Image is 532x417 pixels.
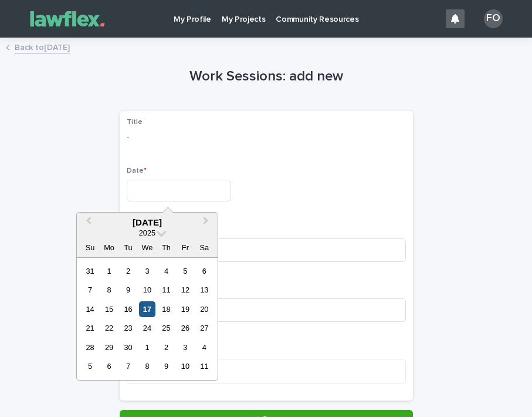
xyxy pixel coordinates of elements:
div: Choose Sunday, October 5th, 2025 [82,358,98,374]
div: Choose Sunday, August 31st, 2025 [82,263,98,279]
div: Choose Tuesday, September 30th, 2025 [120,339,136,355]
div: Choose Wednesday, October 8th, 2025 [139,358,155,374]
div: Choose Thursday, October 9th, 2025 [158,358,174,374]
div: We [139,240,155,255]
div: Choose Wednesday, October 1st, 2025 [139,339,155,355]
div: Choose Tuesday, September 16th, 2025 [120,301,136,317]
div: Choose Wednesday, September 24th, 2025 [139,320,155,336]
div: Choose Saturday, September 20th, 2025 [196,301,212,317]
p: - [127,131,406,143]
div: Choose Saturday, September 6th, 2025 [196,263,212,279]
div: Tu [120,240,136,255]
div: Choose Monday, September 22nd, 2025 [101,320,117,336]
div: Choose Friday, September 19th, 2025 [177,301,193,317]
img: Gnvw4qrBSHOAfo8VMhG6 [23,7,111,31]
div: Choose Sunday, September 7th, 2025 [82,282,98,298]
div: Choose Friday, October 3rd, 2025 [177,339,193,355]
span: Date [127,167,147,174]
div: Fr [177,240,193,255]
div: Choose Saturday, September 13th, 2025 [196,282,212,298]
div: Choose Thursday, September 4th, 2025 [158,263,174,279]
div: Su [82,240,98,255]
div: Choose Tuesday, September 9th, 2025 [120,282,136,298]
div: Sa [196,240,212,255]
div: month 2025-09 [80,261,214,376]
div: Choose Friday, October 10th, 2025 [177,358,193,374]
div: Choose Tuesday, September 2nd, 2025 [120,263,136,279]
div: Choose Saturday, October 11th, 2025 [196,358,212,374]
div: Choose Sunday, September 21st, 2025 [82,320,98,336]
div: Mo [101,240,117,255]
div: Choose Sunday, September 28th, 2025 [82,339,98,355]
div: FO [484,9,503,28]
div: Choose Wednesday, September 10th, 2025 [139,282,155,298]
div: Choose Tuesday, September 23rd, 2025 [120,320,136,336]
div: Choose Monday, October 6th, 2025 [101,358,117,374]
div: Choose Friday, September 5th, 2025 [177,263,193,279]
div: Choose Wednesday, September 17th, 2025 [139,301,155,317]
div: Th [158,240,174,255]
div: Choose Thursday, September 25th, 2025 [158,320,174,336]
div: Choose Thursday, October 2nd, 2025 [158,339,174,355]
div: Choose Monday, September 15th, 2025 [101,301,117,317]
h1: Work Sessions: add new [120,68,413,85]
div: Choose Thursday, September 11th, 2025 [158,282,174,298]
div: Choose Monday, September 29th, 2025 [101,339,117,355]
div: Choose Wednesday, September 3rd, 2025 [139,263,155,279]
button: Next Month [198,214,216,233]
div: Choose Saturday, September 27th, 2025 [196,320,212,336]
div: Choose Sunday, September 14th, 2025 [82,301,98,317]
button: Previous Month [78,214,97,233]
a: Back to[DATE] [15,40,70,53]
span: 2025 [139,228,155,237]
span: Title [127,119,143,126]
div: Choose Saturday, October 4th, 2025 [196,339,212,355]
div: Choose Friday, September 12th, 2025 [177,282,193,298]
div: Choose Friday, September 26th, 2025 [177,320,193,336]
div: Choose Thursday, September 18th, 2025 [158,301,174,317]
div: [DATE] [77,217,218,228]
div: Choose Tuesday, October 7th, 2025 [120,358,136,374]
div: Choose Monday, September 1st, 2025 [101,263,117,279]
div: Choose Monday, September 8th, 2025 [101,282,117,298]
